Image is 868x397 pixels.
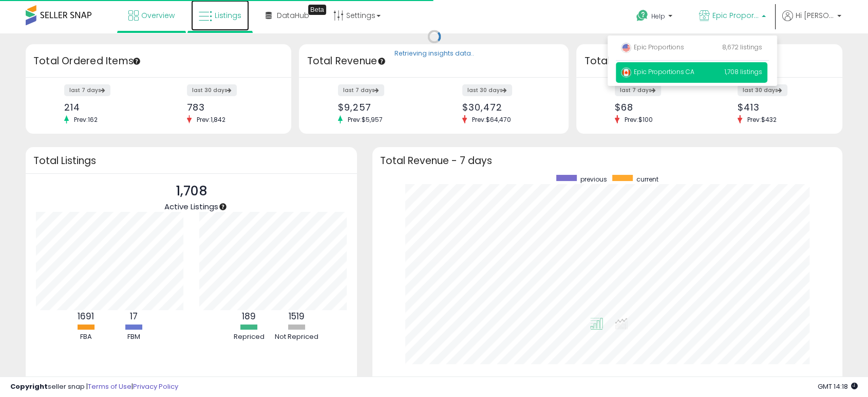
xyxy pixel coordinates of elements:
[712,10,759,21] span: Epic Proportions CA
[394,49,474,59] div: Retrieving insights data..
[628,2,683,33] a: Help
[289,310,305,322] b: 1519
[580,175,607,184] span: previous
[132,57,141,66] div: Tooltip anchor
[64,84,110,96] label: last 7 days
[338,102,426,113] div: $9,257
[621,43,631,53] img: usa.png
[88,382,131,391] a: Terms of Use
[10,382,48,391] strong: Copyright
[63,332,109,342] div: FBA
[462,102,551,113] div: $30,472
[164,201,218,212] span: Active Listings
[722,43,762,51] span: 8,672 listings
[226,332,272,342] div: Repriced
[33,157,349,165] h3: Total Listings
[818,382,858,391] span: 2025-08-14 14:18 GMT
[218,202,228,211] div: Tooltip anchor
[584,54,834,68] h3: Total Profit
[78,310,94,322] b: 1691
[64,102,151,113] div: 214
[343,115,388,124] span: Prev: $5,957
[192,115,231,124] span: Prev: 1,842
[187,102,274,113] div: 783
[69,115,103,124] span: Prev: 162
[110,332,157,342] div: FBM
[133,382,178,391] a: Privacy Policy
[621,67,694,76] span: Epic Proportions CA
[187,84,237,96] label: last 30 days
[380,157,835,165] h3: Total Revenue - 7 days
[738,84,787,96] label: last 30 days
[619,115,658,124] span: Prev: $100
[307,54,561,68] h3: Total Revenue
[615,84,661,96] label: last 7 days
[130,310,138,322] b: 17
[782,10,841,33] a: Hi [PERSON_NAME]
[377,57,386,66] div: Tooltip anchor
[796,10,834,21] span: Hi [PERSON_NAME]
[621,43,684,51] span: Epic Proportions
[215,10,241,21] span: Listings
[277,10,309,21] span: DataHub
[274,332,320,342] div: Not Repriced
[636,9,649,22] i: Get Help
[467,115,516,124] span: Prev: $64,470
[164,182,218,201] p: 1,708
[10,382,178,392] div: seller snap | |
[615,102,702,113] div: $68
[742,115,782,124] span: Prev: $432
[308,5,326,15] div: Tooltip anchor
[636,175,658,184] span: current
[141,10,175,21] span: Overview
[738,102,824,113] div: $413
[462,84,512,96] label: last 30 days
[621,67,631,78] img: canada.png
[338,84,384,96] label: last 7 days
[33,54,284,68] h3: Total Ordered Items
[725,67,762,76] span: 1,708 listings
[242,310,256,322] b: 189
[651,12,665,21] span: Help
